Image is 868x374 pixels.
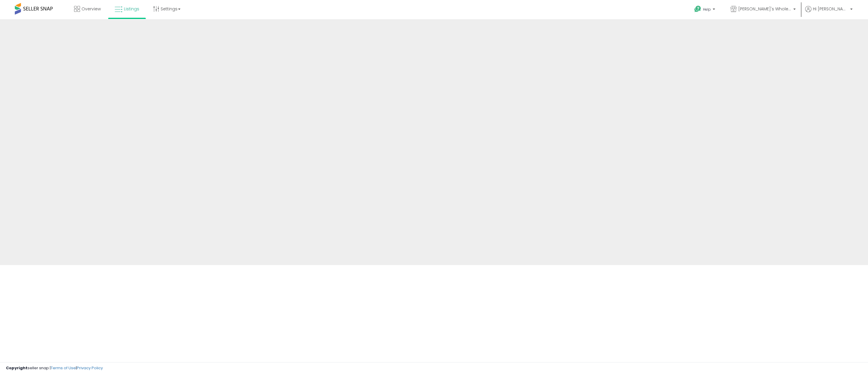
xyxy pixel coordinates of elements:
i: Get Help [694,5,701,13]
span: Listings [124,6,139,12]
span: Hi [PERSON_NAME] [813,6,848,12]
span: [PERSON_NAME]'s Wholesale direct [738,6,792,12]
a: Help [690,1,721,19]
span: Help [703,7,711,12]
a: Hi [PERSON_NAME] [805,6,853,19]
span: Overview [81,6,101,12]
